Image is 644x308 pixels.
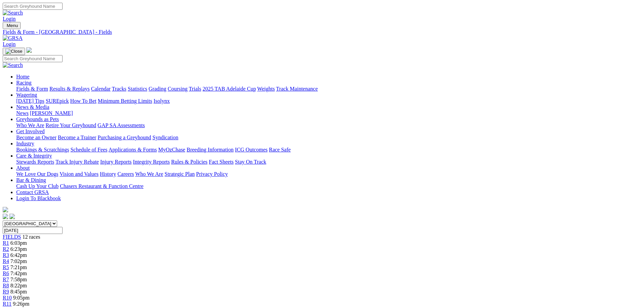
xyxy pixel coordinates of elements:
div: Care & Integrity [16,159,641,165]
a: Weights [257,86,275,92]
a: FIELDS [3,234,21,240]
a: [DATE] Tips [16,98,44,104]
a: Who We Are [16,122,44,128]
span: 7:21pm [10,264,27,270]
input: Search [3,55,63,62]
a: Wagering [16,92,37,98]
img: Close [5,49,22,54]
span: 9:26pm [13,301,29,307]
a: GAP SA Assessments [98,122,145,128]
a: R8 [3,283,9,288]
div: Racing [16,86,641,92]
a: R3 [3,252,9,258]
div: Industry [16,147,641,153]
a: About [16,165,30,171]
img: GRSA [3,35,23,41]
a: We Love Our Dogs [16,171,58,177]
a: Greyhounds as Pets [16,116,59,122]
div: Bar & Dining [16,183,641,189]
a: Track Injury Rebate [55,159,99,165]
a: Statistics [128,86,147,92]
a: Race Safe [269,147,290,152]
a: Calendar [91,86,111,92]
a: Bookings & Scratchings [16,147,69,152]
a: Bar & Dining [16,177,46,183]
a: Schedule of Fees [70,147,107,152]
span: 8:22pm [10,283,27,288]
span: 7:58pm [10,277,27,282]
a: Home [16,74,29,79]
a: History [100,171,116,177]
a: Fields & Form [16,86,48,92]
a: Login [3,16,16,22]
a: Injury Reports [100,159,132,165]
a: Isolynx [153,98,170,104]
a: ICG Outcomes [235,147,267,152]
a: Careers [117,171,134,177]
div: Greyhounds as Pets [16,122,641,128]
a: [PERSON_NAME] [30,110,73,116]
span: Menu [7,23,18,28]
a: Industry [16,141,34,146]
a: Vision and Values [59,171,98,177]
a: R11 [3,301,11,307]
a: Track Maintenance [276,86,318,92]
a: Privacy Policy [196,171,228,177]
span: 12 races [22,234,40,240]
img: twitter.svg [9,214,15,219]
input: Select date [3,227,63,234]
a: Racing [16,80,31,86]
a: Become a Trainer [58,135,96,140]
a: MyOzChase [158,147,185,152]
span: 6:42pm [10,252,27,258]
a: R6 [3,270,9,276]
button: Toggle navigation [3,22,21,29]
div: Get Involved [16,135,641,141]
a: R5 [3,264,9,270]
a: Retire Your Greyhound [46,122,96,128]
a: Care & Integrity [16,153,52,159]
a: R10 [3,295,12,301]
a: News [16,110,28,116]
a: Tracks [112,86,126,92]
span: 7:42pm [10,270,27,276]
a: R9 [3,289,9,294]
img: logo-grsa-white.png [26,47,32,53]
a: News & Media [16,104,49,110]
span: 9:05pm [13,295,30,301]
a: Stewards Reports [16,159,54,165]
a: R7 [3,277,9,282]
a: Stay On Track [235,159,266,165]
a: Fields & Form - [GEOGRAPHIC_DATA] - Fields [3,29,641,35]
span: R4 [3,258,9,264]
a: Coursing [168,86,188,92]
a: Who We Are [135,171,163,177]
span: 8:45pm [10,289,27,294]
a: Become an Owner [16,135,56,140]
div: News & Media [16,110,641,116]
a: R2 [3,246,9,252]
a: Breeding Information [187,147,234,152]
a: SUREpick [46,98,69,104]
a: R1 [3,240,9,246]
a: Login [3,41,16,47]
a: Fact Sheets [209,159,234,165]
img: logo-grsa-white.png [3,207,8,212]
div: About [16,171,641,177]
a: Applications & Forms [109,147,157,152]
a: Syndication [152,135,178,140]
a: Chasers Restaurant & Function Centre [60,183,143,189]
a: Cash Up Your Club [16,183,58,189]
a: 2025 TAB Adelaide Cup [202,86,256,92]
img: Search [3,62,23,68]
